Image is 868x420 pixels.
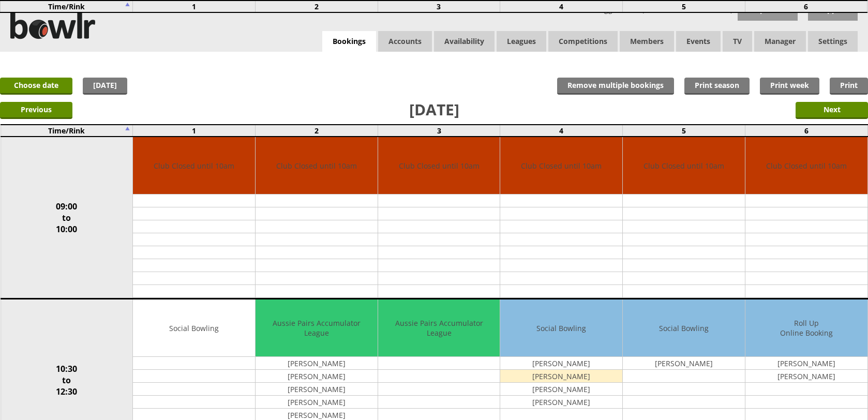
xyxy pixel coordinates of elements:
[623,125,745,137] td: 5
[434,31,495,52] a: Availability
[500,357,622,370] td: [PERSON_NAME]
[500,125,623,137] td: 4
[133,299,255,357] td: Social Bowling
[808,31,858,52] span: Settings
[1,1,133,12] td: Time/Rink
[500,299,622,357] td: Social Bowling
[620,31,674,52] span: Members
[796,102,868,119] input: Next
[745,125,867,137] td: 6
[256,357,378,370] td: [PERSON_NAME]
[322,31,376,52] a: Bookings
[83,78,127,95] a: [DATE]
[622,1,745,12] td: 5
[745,299,867,357] td: Roll Up Online Booking
[256,299,378,357] td: Aussie Pairs Accumulator League
[255,1,378,12] td: 2
[745,370,867,383] td: [PERSON_NAME]
[1,125,133,137] td: Time/Rink
[378,125,500,137] td: 3
[378,31,432,52] span: Accounts
[256,383,378,396] td: [PERSON_NAME]
[133,125,256,137] td: 1
[378,137,500,194] td: Club Closed until 10am
[623,357,745,370] td: [PERSON_NAME]
[676,31,721,52] a: Events
[256,370,378,383] td: [PERSON_NAME]
[745,1,867,12] td: 6
[623,137,745,194] td: Club Closed until 10am
[500,370,622,383] td: [PERSON_NAME]
[500,383,622,396] td: [PERSON_NAME]
[500,137,622,194] td: Club Closed until 10am
[557,78,674,95] input: Remove multiple bookings
[684,78,750,95] a: Print season
[256,396,378,409] td: [PERSON_NAME]
[760,78,819,95] a: Print week
[723,31,752,52] span: TV
[623,299,745,357] td: Social Bowling
[133,137,255,194] td: Club Closed until 10am
[256,125,378,137] td: 2
[830,78,868,95] a: Print
[133,1,256,12] td: 1
[548,31,618,52] a: Competitions
[500,1,623,12] td: 4
[500,396,622,409] td: [PERSON_NAME]
[378,1,500,12] td: 3
[754,31,806,52] span: Manager
[745,357,867,370] td: [PERSON_NAME]
[497,31,546,52] a: Leagues
[256,137,378,194] td: Club Closed until 10am
[745,137,867,194] td: Club Closed until 10am
[1,137,133,299] td: 09:00 to 10:00
[378,299,500,357] td: Aussie Pairs Accumulator League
